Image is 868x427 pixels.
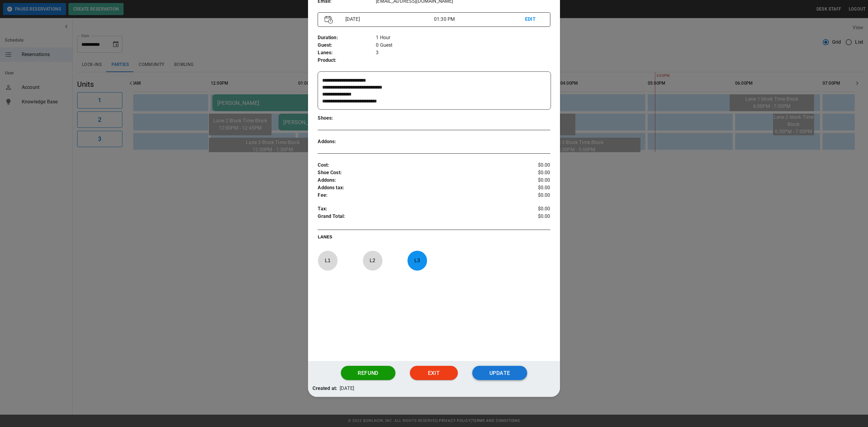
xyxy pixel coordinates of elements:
p: [DATE] [340,385,354,392]
p: EDIT [525,16,543,23]
p: [DATE] [343,16,434,23]
p: L 1 [318,253,338,268]
p: LANES [318,234,550,242]
p: L 2 [363,253,382,268]
p: $0.00 [511,205,550,213]
p: $0.00 [511,213,550,222]
img: Vector [325,16,333,24]
p: 3 [376,49,550,57]
p: Guest : [318,42,376,49]
p: L 3 [407,253,427,268]
button: Exit [410,366,458,380]
p: $0.00 [511,162,550,169]
p: $0.00 [511,177,550,184]
p: Product : [318,57,376,64]
p: $0.00 [511,169,550,177]
p: Lanes : [318,49,376,57]
p: 0 Guest [376,42,550,49]
p: Addons tax : [318,184,511,192]
p: Shoe Cost : [318,169,511,177]
button: Refund [341,366,395,380]
p: $0.00 [511,184,550,192]
p: Created at: [313,385,337,392]
p: 1 Hour [376,34,550,42]
p: Duration : [318,34,376,42]
p: Addons : [318,138,376,146]
p: Cost : [318,162,511,169]
p: Shoes : [318,115,376,122]
p: Addons : [318,177,511,184]
p: Grand Total : [318,213,511,222]
p: Fee : [318,192,511,199]
button: Update [472,366,527,380]
p: Tax : [318,205,511,213]
p: $0.00 [511,192,550,199]
p: 01:30 PM [434,16,525,23]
